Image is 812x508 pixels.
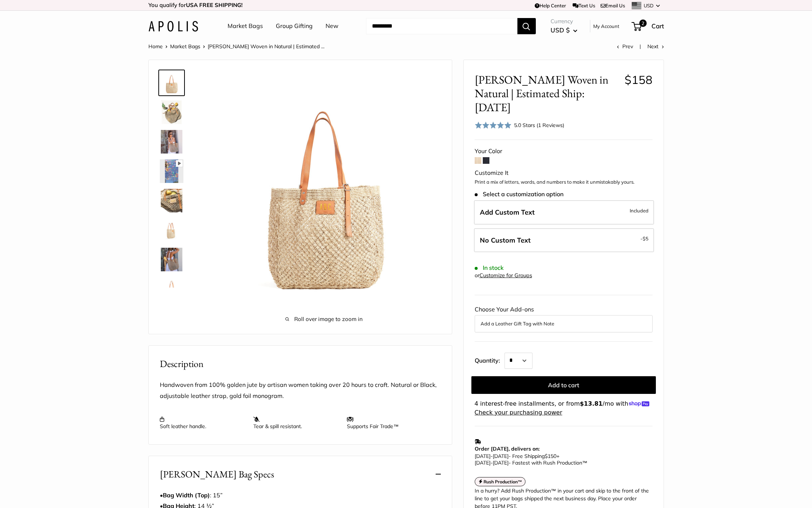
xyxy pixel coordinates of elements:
a: Mercado Woven in Natural | Estimated Ship: Oct. 19th [158,246,185,273]
div: Choose Your Add-ons [475,304,653,332]
a: Mercado Woven in Natural | Estimated Ship: Oct. 19th [158,128,185,155]
label: Add Custom Text [474,200,654,225]
a: New [326,21,338,32]
p: Supports Fair Trade™ [347,416,433,430]
a: Market Bags [228,21,263,32]
span: $5 [643,236,648,241]
h2: Description [160,357,441,371]
strong: USA FREE SHIPPING! [186,1,243,8]
span: 2 [639,20,646,27]
img: Mercado Woven in Natural | Estimated Ship: Oct. 19th [160,130,183,154]
button: Add to cart [471,376,656,394]
span: $158 [625,73,653,87]
img: Mercado Woven in Natural | Estimated Ship: Oct. 19th [160,218,183,242]
span: [DATE] [475,459,491,466]
span: Roll over image to zoom in [208,314,441,324]
nav: Breadcrumb [148,42,324,51]
img: Mercado Woven in Natural | Estimated Ship: Oct. 19th [160,277,183,301]
span: - Fastest with Rush Production™ [475,459,587,466]
p: Print a mix of letters, words, and numbers to make it unmistakably yours. [475,179,653,186]
a: Text Us [573,3,595,8]
span: [PERSON_NAME] Bag Specs [160,467,274,481]
label: Leave Blank [474,228,654,253]
a: Next [647,43,664,50]
a: Mercado Woven in Natural | Estimated Ship: Oct. 19th [158,70,185,96]
span: In stock [475,264,504,271]
a: Email Us [601,3,625,8]
img: Mercado Woven in Natural | Estimated Ship: Oct. 19th [208,71,441,304]
span: Cart [651,22,664,30]
a: Group Gifting [276,21,313,32]
span: - [491,459,493,466]
span: USD [644,3,654,8]
p: Tear & spill resistant. [253,416,340,430]
span: Select a customization option [475,191,563,198]
p: - Free Shipping + [475,453,649,466]
img: Mercado Woven in Natural | Estimated Ship: Oct. 19th [160,159,183,183]
a: Customize for Groups [479,272,532,279]
span: Currency [551,16,577,27]
input: Search... [366,18,517,34]
span: - [640,234,648,243]
div: 5.0 Stars (1 Reviews) [475,120,565,130]
span: No Custom Text [480,236,531,244]
a: Home [148,43,163,50]
a: 2 Cart [632,20,664,32]
p: Soft leather handle. [160,416,246,430]
strong: Bag Width (Top) [163,491,210,499]
strong: Rush Production™ [484,479,522,484]
img: Mercado Woven in Natural | Estimated Ship: Oct. 19th [160,189,183,212]
span: [DATE] [475,453,491,459]
div: Customize It [475,167,653,179]
span: - [491,453,493,459]
span: [DATE] [493,453,509,459]
div: Your Color [475,146,653,157]
button: USD $ [551,24,577,36]
a: Mercado Woven in Natural | Estimated Ship: Oct. 19th [158,276,185,302]
a: Help Center [535,3,566,8]
img: Apolis [148,21,198,32]
a: Prev [617,43,633,50]
button: Search [517,18,536,34]
a: Market Bags [170,43,200,50]
span: [DATE] [493,459,509,466]
span: Add Custom Text [480,208,535,216]
a: Mercado Woven in Natural | Estimated Ship: Oct. 19th [158,217,185,243]
div: or [475,271,532,281]
a: Mercado Woven in Natural | Estimated Ship: Oct. 19th [158,99,185,126]
a: Mercado Woven in Natural | Estimated Ship: Oct. 19th [158,187,185,214]
strong: Order [DATE], delivers on: [475,445,539,452]
span: Included [630,206,648,215]
p: Handwoven from 100% golden jute by artisan women taking over 20 hours to craft. Natural or Black,... [160,380,441,402]
span: [PERSON_NAME] Woven in Natural | Estimated Ship: [DATE] [475,73,619,114]
span: USD $ [551,26,570,34]
img: Mercado Woven in Natural | Estimated Ship: Oct. 19th [160,71,183,95]
div: 5.0 Stars (1 Reviews) [514,121,564,129]
span: [PERSON_NAME] Woven in Natural | Estimated ... [208,43,324,50]
a: Mercado Woven in Natural | Estimated Ship: Oct. 19th [158,158,185,184]
button: [PERSON_NAME] Bag Specs [149,456,452,493]
a: My Account [593,22,619,31]
button: Add a Leather Gift Tag with Note [481,319,647,328]
label: Quantity: [475,350,505,369]
img: Mercado Woven in Natural | Estimated Ship: Oct. 19th [160,248,183,271]
img: Mercado Woven in Natural | Estimated Ship: Oct. 19th [160,100,183,124]
span: $150 [545,453,556,459]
